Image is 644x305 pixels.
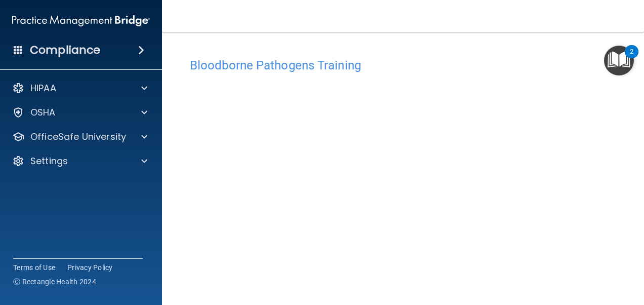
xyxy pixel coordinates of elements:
[30,131,126,143] p: OfficeSafe University
[12,106,147,119] a: OSHA
[30,106,56,119] p: OSHA
[67,262,113,273] a: Privacy Policy
[12,11,150,31] img: PMB logo
[604,46,634,75] button: Open Resource Center, 2 new notifications
[12,82,147,94] a: HIPAA
[630,52,633,65] div: 2
[13,277,96,287] span: Ⓒ Rectangle Health 2024
[30,155,68,167] p: Settings
[13,262,55,273] a: Terms of Use
[190,59,616,72] h4: Bloodborne Pathogens Training
[12,155,147,167] a: Settings
[30,82,56,94] p: HIPAA
[12,131,147,143] a: OfficeSafe University
[30,43,100,57] h4: Compliance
